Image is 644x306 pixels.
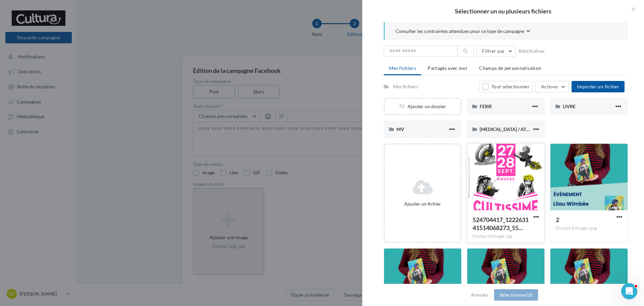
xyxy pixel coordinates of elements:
[473,216,529,231] span: 524704417_122263141514068273_5576604215356685584_n
[556,225,622,231] div: Format d'image: png
[621,283,637,299] iframe: Intercom live chat
[527,292,533,298] span: (0)
[563,103,576,109] span: LIVRE
[516,47,548,55] button: Réinitialiser
[479,81,533,92] button: Tout sélectionner
[428,65,467,71] span: Partagés avec moi
[479,65,541,71] span: Champs de personnalisation
[395,28,524,35] span: Consulter les contraintes attendues pour ce type de campagne
[480,103,492,109] span: FERIE
[395,28,530,36] button: Consulter les contraintes attendues pour ce type de campagne
[473,233,539,239] div: Format d'image: jpg
[541,84,558,89] span: Actions
[494,289,538,301] button: Sélectionner(0)
[577,84,619,89] span: Importer un fichier
[387,201,458,207] div: Ajouter un fichier
[476,45,516,57] button: Filtrer par
[572,81,625,92] button: Importer un fichier
[373,8,633,14] h2: Sélectionner un ou plusieurs fichiers
[556,216,559,223] span: 2
[468,291,491,299] button: Annuler
[393,83,418,90] div: Mes fichiers
[396,126,404,132] span: MV
[480,126,538,132] span: [MEDICAL_DATA] / ATELIER
[385,103,461,110] div: Ajouter un dossier
[535,81,569,92] button: Actions
[389,65,416,71] span: Mes fichiers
